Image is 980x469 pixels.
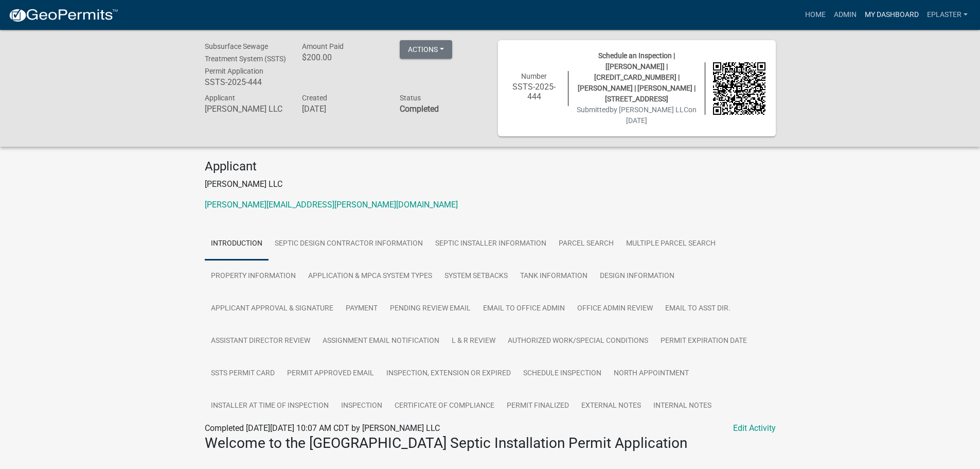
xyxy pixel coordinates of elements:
[205,325,316,358] a: Assistant Director Review
[205,435,776,452] h3: Welcome to the [GEOGRAPHIC_DATA] Septic Installation Permit Application
[205,260,302,293] a: Property Information
[429,228,553,260] a: Septic Installer Information
[205,178,776,190] p: [PERSON_NAME] LLC
[380,357,517,390] a: Inspection, Extension or EXPIRED
[205,200,458,210] a: [PERSON_NAME][EMAIL_ADDRESS][PERSON_NAME][DOMAIN_NAME]
[281,357,380,390] a: Permit Approved Email
[269,228,429,260] a: Septic Design Contractor Information
[205,94,235,102] span: Applicant
[801,5,830,25] a: Home
[571,292,659,325] a: Office Admin Review
[501,390,575,423] a: Permit Finalized
[861,5,923,25] a: My Dashboard
[733,422,776,435] a: Edit Activity
[654,325,753,358] a: Permit Expiration Date
[205,42,286,75] span: Subsurface Sewage Treatment System (SSTS) Permit Application
[316,325,446,358] a: Assignment Email Notification
[388,390,501,423] a: Certificate of Compliance
[205,357,281,390] a: SSTS Permit Card
[477,292,571,325] a: Email to Office Admin
[205,292,340,325] a: Applicant Approval & Signature
[400,104,439,114] strong: Completed
[610,106,688,114] span: by [PERSON_NAME] LLC
[830,5,861,25] a: Admin
[521,72,547,80] span: Number
[205,159,776,174] h4: Applicant
[620,228,722,260] a: Multiple Parcel Search
[302,104,384,114] h6: [DATE]
[302,260,438,293] a: Application & MPCA System Types
[205,423,440,433] span: Completed [DATE][DATE] 10:07 AM CDT by [PERSON_NAME] LLC
[384,292,477,325] a: Pending review Email
[514,260,594,293] a: Tank Information
[302,53,384,62] h6: $200.00
[438,260,514,293] a: System Setbacks
[205,228,269,260] a: Introduction
[400,94,421,102] span: Status
[575,390,647,423] a: External Notes
[647,390,718,423] a: Internal Notes
[659,292,737,325] a: Email to Asst Dir.
[923,5,972,25] a: eplaster
[302,94,327,102] span: Created
[508,82,561,101] h6: SSTS-2025-444
[608,357,695,390] a: North Appointment
[577,106,697,125] span: Submitted on [DATE]
[205,77,287,87] h6: SSTS-2025-444
[205,390,335,423] a: Installer at time of Inspection
[578,51,696,103] span: Schedule an Inspection | [[PERSON_NAME]] | [CREDIT_CARD_NUMBER] | [PERSON_NAME] | [PERSON_NAME] |...
[517,357,608,390] a: Schedule Inspection
[446,325,502,358] a: L & R Review
[335,390,388,423] a: Inspection
[205,104,287,114] h6: [PERSON_NAME] LLC
[340,292,384,325] a: Payment
[713,62,765,115] img: QR code
[302,42,344,50] span: Amount Paid
[553,228,620,260] a: Parcel search
[400,40,452,59] button: Actions
[502,325,654,358] a: Authorized Work/Special Conditions
[594,260,681,293] a: Design Information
